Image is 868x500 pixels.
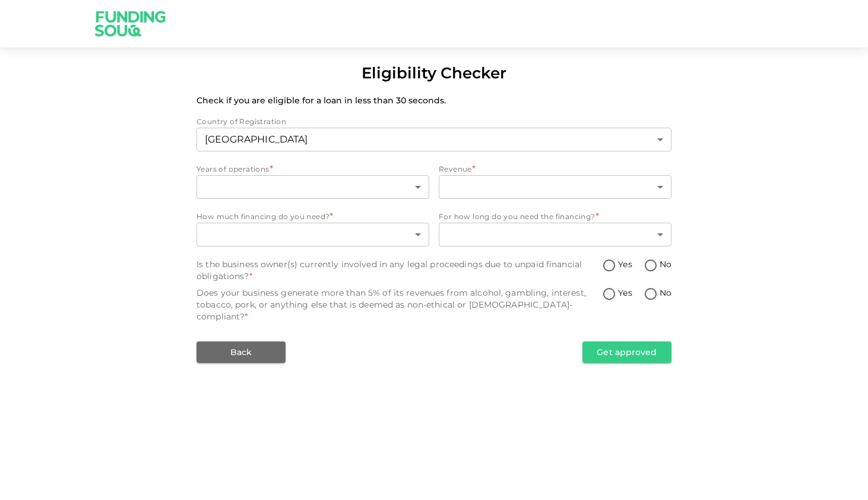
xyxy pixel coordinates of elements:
[197,94,671,106] p: Check if you are eligible for a loan in less than 30 seconds.
[660,258,671,271] span: No
[197,175,429,199] div: yearsOfOperations
[439,164,472,173] span: Revenue
[197,164,270,173] span: Years of operations
[660,287,671,299] span: No
[197,341,286,363] button: Back
[439,212,595,221] span: For how long do you need the financing?
[197,223,429,246] div: howMuchAmountNeeded
[197,128,671,151] div: countryOfRegistration
[618,287,632,299] span: Yes
[439,223,671,246] div: howLongFinancing
[197,258,602,282] div: Is the business owner(s) currently involved in any legal proceedings due to unpaid financial obli...
[582,341,671,363] button: Get approved
[618,258,632,271] span: Yes
[439,175,671,199] div: revenue
[197,287,602,322] div: Does your business generate more than 5% of its revenues from alcohol, gambling, interest, tobacc...
[362,62,506,85] div: Eligibility Checker
[197,117,286,126] span: Country of Registration
[197,212,330,221] span: How much financing do you need?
